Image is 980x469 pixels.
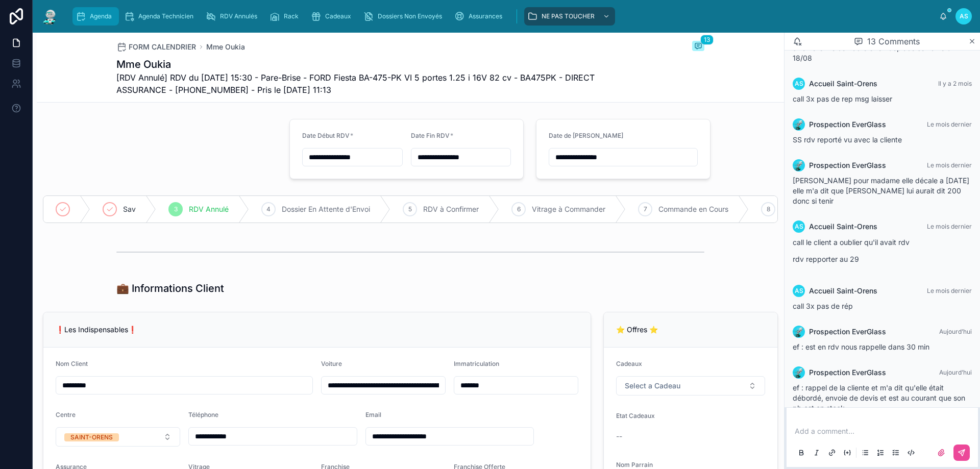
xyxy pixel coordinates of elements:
span: 13 [700,35,714,45]
a: Rack [266,7,306,26]
div: scrollable content [67,5,939,28]
span: Dossier En Attente d'Envoi [282,204,370,214]
span: Accueil Saint-Orens [809,286,877,296]
img: App logo [41,8,59,24]
span: ef : est en rdv nous rappelle dans 30 min [793,342,929,351]
span: -- [616,431,622,441]
span: Sav [123,204,136,214]
span: Accueil Saint-Orens [809,221,877,232]
button: Select Button [56,427,180,447]
span: Dossiers Non Envoyés [378,12,442,20]
span: Prospection EverGlass [809,160,886,170]
span: call 3x pas de rep msg laisser [793,94,892,103]
button: Select Button [616,376,765,396]
span: [PERSON_NAME] pour madame elle décale a [DATE] elle m'a dit que [PERSON_NAME] lui aurait dit 200 ... [793,176,969,205]
span: AS [795,80,803,88]
span: 8 [767,205,770,213]
span: AS [960,12,968,20]
p: rdv repporter au 29 [793,254,972,264]
span: Nom Client [56,360,88,367]
span: AS [795,287,803,295]
a: Assurances [451,7,509,26]
span: call 3x pas de rép [793,302,853,310]
span: Commande en Cours [658,204,728,214]
span: NE PAS TOUCHER [542,12,595,20]
span: FORM CALENDRIER [129,42,196,52]
span: Etat Cadeaux [616,412,655,419]
span: Le mois dernier [927,287,972,294]
span: SS rdv reporté vu avec la cliente [793,135,902,144]
span: AS [795,223,803,231]
span: RDV Annulé [189,204,229,214]
span: Cadeaux [325,12,351,20]
span: 3 [174,205,178,213]
span: Nom Parrain [616,461,653,468]
span: Cadeaux [616,360,642,367]
span: Vitrage à Commander [532,204,605,214]
a: Agenda Technicien [121,7,201,26]
span: Le mois dernier [927,223,972,230]
span: Voiture [321,360,342,367]
span: Date de [PERSON_NAME] [549,132,623,139]
a: NE PAS TOUCHER [524,7,615,26]
span: Il y a 2 mois [938,80,972,87]
a: RDV Annulés [203,7,264,26]
span: Prospection EverGlass [809,119,886,130]
span: Immatriculation [454,360,499,367]
span: 13 Comments [867,35,920,47]
span: 5 [408,205,412,213]
div: SAINT-ORENS [70,433,113,441]
span: Aujourd’hui [939,368,972,376]
span: RDV à Confirmer [423,204,479,214]
span: 6 [517,205,521,213]
span: Agenda Technicien [138,12,193,20]
span: Date Début RDV [302,132,350,139]
span: Le mois dernier [927,161,972,169]
button: 13 [692,41,704,53]
span: 4 [266,205,271,213]
span: ef : rappel de la cliente et m'a dit qu'elle était débordé, envoie de devis et est au courant que... [793,383,965,412]
span: Téléphone [188,411,218,418]
span: [RDV Annulé] RDV du [DATE] 15:30 - Pare-Brise - FORD Fiesta BA-475-PK VI 5 portes 1.25 i 16V 82 c... [116,71,628,96]
span: Le mois dernier [927,120,972,128]
a: Cadeaux [308,7,358,26]
span: Rack [284,12,299,20]
h1: Mme Oukia [116,57,628,71]
span: RDV Annulés [220,12,257,20]
span: Accueil Saint-Orens [809,79,877,89]
a: FORM CALENDRIER [116,42,196,52]
span: 7 [644,205,647,213]
span: Prospection EverGlass [809,367,886,378]
span: Assurances [469,12,502,20]
span: Aujourd’hui [939,328,972,335]
span: Select a Cadeau [625,381,680,391]
span: Email [365,411,381,418]
span: Agenda [90,12,112,20]
span: Centre [56,411,76,418]
span: Date Fin RDV [411,132,450,139]
a: Mme Oukia [206,42,245,52]
span: ❗Les Indispensables❗ [56,325,137,334]
a: Agenda [72,7,119,26]
span: Prospection EverGlass [809,327,886,337]
p: call le client a oublier qu'il avait rdv [793,237,972,248]
h1: 💼 Informations Client [116,281,224,295]
span: ⭐ Offres ⭐ [616,325,658,334]
a: Dossiers Non Envoyés [360,7,449,26]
